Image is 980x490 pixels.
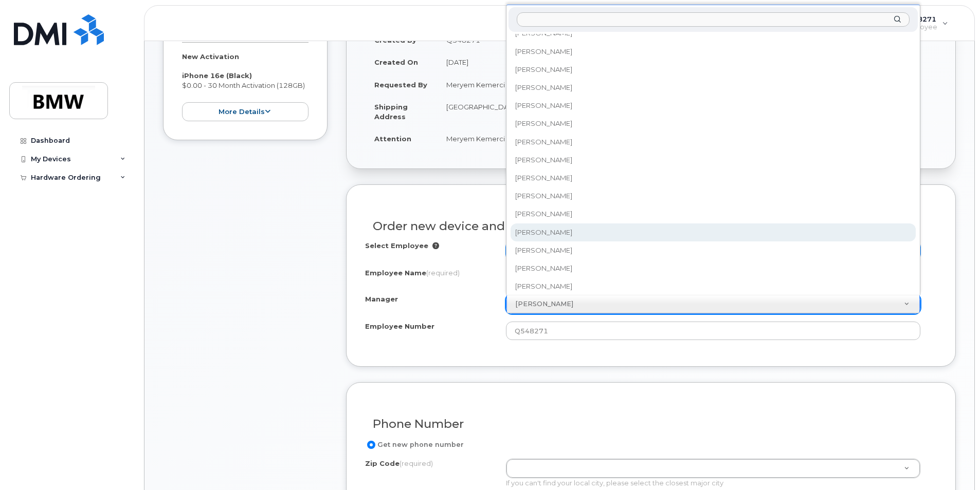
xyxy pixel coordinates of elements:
div: [PERSON_NAME] [512,152,915,168]
div: [PERSON_NAME] [512,44,915,60]
div: [PERSON_NAME] [512,62,915,78]
iframe: Messenger Launcher [935,445,972,482]
div: [PERSON_NAME] [512,260,915,276]
div: [PERSON_NAME] [512,80,915,96]
div: [PERSON_NAME] [512,206,915,222]
div: [PERSON_NAME] [512,98,915,114]
div: [PERSON_NAME] [512,134,915,150]
div: [PERSON_NAME] [512,224,915,240]
div: [PERSON_NAME] [512,242,915,258]
div: [PERSON_NAME] [512,278,915,294]
div: [PERSON_NAME] [512,116,915,132]
div: [PERSON_NAME] [512,170,915,186]
div: [PERSON_NAME] [512,26,915,42]
div: [PERSON_NAME] [512,188,915,204]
